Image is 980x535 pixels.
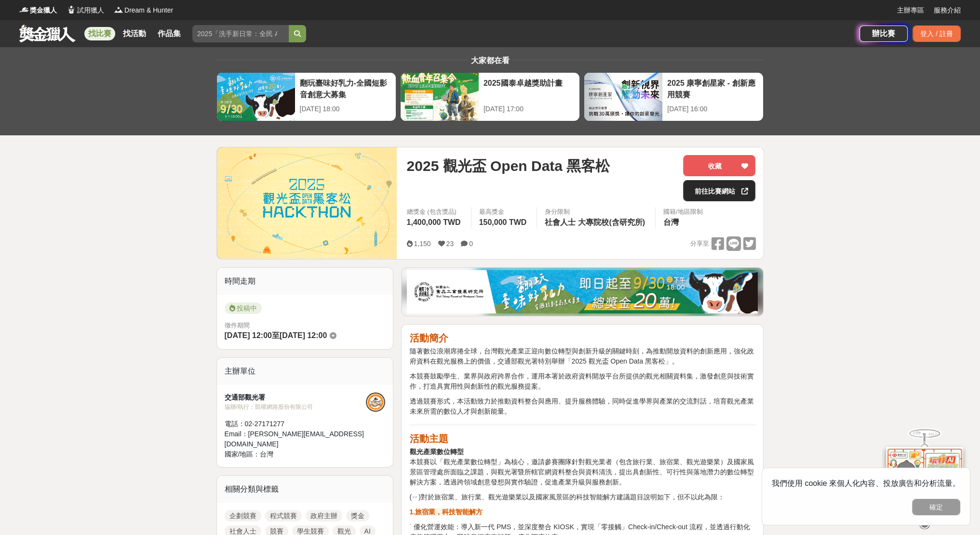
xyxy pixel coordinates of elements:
a: Logo試用獵人 [67,5,104,15]
span: 獎金獵人 [30,5,57,15]
a: 作品集 [154,27,185,40]
div: 交通部觀光署 [225,392,366,403]
span: 0 [469,240,473,248]
button: 確定 [912,499,960,515]
a: 翻玩臺味好乳力-全國短影音創意大募集[DATE] 18:00 [216,72,396,121]
a: 主辦專區 [897,5,924,15]
a: 2025國泰卓越獎助計畫[DATE] 17:00 [400,72,580,121]
span: 大專院校(含研究所) [578,218,645,226]
strong: 旅宿業，科技智能解方 [415,508,483,516]
span: 23 [446,240,454,248]
span: 我們使用 cookie 來個人化內容、投放廣告和分析流量。 [772,479,960,487]
span: 最高獎金 [479,207,529,217]
div: 2025國泰卓越獎助計畫 [483,78,575,99]
a: 服務介紹 [934,5,961,15]
div: 2025 康寧創星家 - 創新應用競賽 [667,78,758,99]
span: 試用獵人 [77,5,104,15]
span: 投稿中 [225,302,262,314]
a: Logo獎金獵人 [19,5,57,15]
span: 國家/地區： [225,450,260,458]
p: 透過競賽形式，本活動致力於推動資料整合與應用、提升服務體驗，同時促進學界與產業的交流對話，培育觀光產業未來所需的數位人才與創新能量。 [409,396,755,417]
div: 登入 / 註冊 [913,26,961,42]
a: 辦比賽 [859,26,908,42]
img: Logo [67,5,76,14]
strong: 1. [409,508,415,516]
p: (ㄧ)對於旅宿業、旅行業、觀光遊樂業以及國家風景區的科技智能解方建議題目說明如下，但不以此為限： [409,492,755,502]
a: 找活動 [119,27,150,40]
a: 找比賽 [84,27,115,40]
p: 隨著數位浪潮席捲全球，台灣觀光產業正迎向數位轉型與創新升級的關鍵時刻，為推動開放資料的創新應用，強化政府資料在觀光服務上的價值，交通部觀光署特別舉辦「2025 觀光盃 Open Data 黑客松」。 [409,346,755,366]
div: 主辦單位 [217,358,393,385]
a: 政府主辦 [306,510,342,522]
span: 至 [272,331,280,339]
span: [DATE] 12:00 [225,331,272,339]
a: 企劃競賽 [225,510,261,522]
div: [DATE] 17:00 [483,104,575,114]
div: [DATE] 16:00 [667,104,758,114]
div: [DATE] 18:00 [300,104,391,114]
div: 電話： 02-27171277 [225,419,366,429]
a: 2025 康寧創星家 - 創新應用競賽[DATE] 16:00 [584,72,764,121]
span: 社會人士 [545,218,576,226]
span: 分享至 [690,236,709,251]
div: 翻玩臺味好乳力-全國短影音創意大募集 [300,78,391,99]
button: 收藏 [683,155,755,176]
p: 本競賽鼓勵學生、業界與政府跨界合作，運用本署於政府資料開放平台所提供的觀光相關資料集，激發創意與技術實作，打造具實用性與創新性的觀光服務提案。 [409,371,755,391]
a: 獎金 [346,510,369,522]
div: 身分限制 [545,207,647,217]
span: [DATE] 12:00 [280,331,327,339]
span: 1,150 [414,240,430,248]
span: 1,400,000 TWD [406,218,460,226]
span: 徵件期間 [225,322,250,329]
div: 國籍/地區限制 [663,207,703,217]
div: 相關分類與標籤 [217,476,393,503]
div: 時間走期 [217,268,393,295]
a: 程式競賽 [265,510,302,522]
a: 前往比賽網站 [683,180,755,201]
span: 台灣 [260,450,273,458]
div: Email： [PERSON_NAME][EMAIL_ADDRESS][DOMAIN_NAME] [225,429,366,449]
input: 2025「洗手新日常：全民 ALL IN」洗手歌全台徵選 [192,25,289,42]
span: 本競賽以「觀光產業數位轉型」為核心，邀請參賽團隊針對觀光業者（包含旅行業、旅宿業、觀光遊樂業）及國家風景區管理處所面臨之課題，與觀光署暨所轄官網資料整合與資料清洗，提出具創新性、可行性與落地潛力... [409,458,753,486]
span: 2025 觀光盃 Open Data 黑客松 [406,155,610,177]
img: 1c81a89c-c1b3-4fd6-9c6e-7d29d79abef5.jpg [407,270,758,313]
img: Logo [114,5,123,14]
strong: 活動簡介 [409,333,448,343]
img: Cover Image [217,147,397,259]
span: 台灣 [663,218,679,226]
span: Dream & Hunter [124,5,173,15]
strong: 觀光產業數位轉型 [409,448,463,456]
div: 協辦/執行： 凱曜網路股份有限公司 [225,403,366,411]
img: Logo [19,5,29,14]
img: d2146d9a-e6f6-4337-9592-8cefde37ba6b.png [886,447,963,511]
span: 150,000 TWD [479,218,527,226]
strong: 活動主題 [409,433,448,444]
a: LogoDream & Hunter [114,5,173,15]
span: 總獎金 (包含獎品) [406,207,463,217]
span: 大家都在看 [469,56,512,65]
